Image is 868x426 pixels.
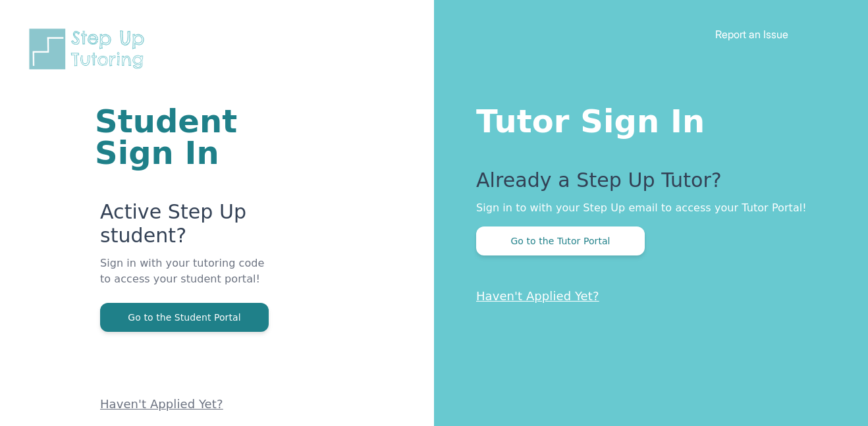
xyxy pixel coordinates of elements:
[100,311,269,323] a: Go to the Student Portal
[26,26,153,72] img: Step Up Tutoring horizontal logo
[476,289,599,303] a: Haven't Applied Yet?
[100,200,276,255] p: Active Step Up student?
[476,226,645,255] button: Go to the Tutor Portal
[476,169,815,200] p: Already a Step Up Tutor?
[476,100,815,137] h1: Tutor Sign In
[95,105,276,169] h1: Student Sign In
[100,255,276,303] p: Sign in with your tutoring code to access your student portal!
[715,28,788,41] a: Report an Issue
[476,200,815,216] p: Sign in to with your Step Up email to access your Tutor Portal!
[100,397,223,411] a: Haven't Applied Yet?
[476,234,645,247] a: Go to the Tutor Portal
[100,303,269,332] button: Go to the Student Portal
